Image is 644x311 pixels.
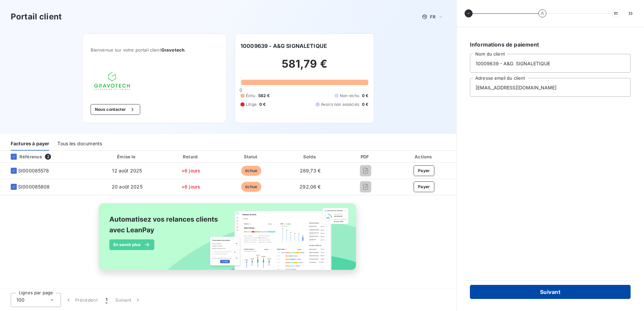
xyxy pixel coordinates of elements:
div: Actions [393,153,455,160]
span: +6 jours [181,168,200,173]
span: 1 [106,297,107,303]
span: 2 [45,154,51,160]
span: échue [241,182,261,192]
span: 0 [239,87,242,93]
span: échue [241,166,261,176]
h6: Informations de paiement [470,41,631,49]
div: Tous les documents [57,137,102,151]
span: 0 € [362,93,368,99]
span: 100 [16,297,24,303]
span: Gravotech [161,47,184,53]
span: 289,73 € [300,168,321,173]
span: SI000085578 [18,167,49,174]
button: Précédent [61,293,102,307]
span: Non-échu [340,93,359,99]
button: 1 [102,293,111,307]
img: Company logo [91,69,133,93]
img: banner [93,199,364,282]
button: Payer [414,165,434,176]
span: 20 août 2025 [112,184,143,189]
span: +6 jours [181,184,200,189]
h3: Portail client [11,11,62,23]
span: Litige [246,101,257,107]
button: Nous contacter [91,104,140,115]
span: 0 € [259,101,266,107]
span: Avoirs non associés [321,101,359,107]
h2: 581,79 € [240,57,368,77]
input: placeholder [470,78,631,97]
span: 12 août 2025 [112,168,142,173]
button: Payer [414,181,434,192]
span: SI000085808 [18,183,50,190]
h6: 10009639 - A&G SIGNALETIQUE [240,42,327,50]
div: Émise le [95,153,159,160]
button: Suivant [111,293,145,307]
div: Factures à payer [11,137,49,151]
span: 0 € [362,101,368,107]
div: Retard [162,153,220,160]
span: Bienvenue sur votre portail client . [91,47,218,53]
span: FR [430,14,435,19]
span: 582 € [258,93,270,99]
div: Statut [223,153,280,160]
button: Suivant [470,285,631,299]
input: placeholder [470,54,631,73]
span: 292,06 € [300,184,321,189]
div: PDF [341,153,390,160]
div: Solde [282,153,338,160]
div: Référence [5,154,42,160]
span: Échu [246,93,256,99]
